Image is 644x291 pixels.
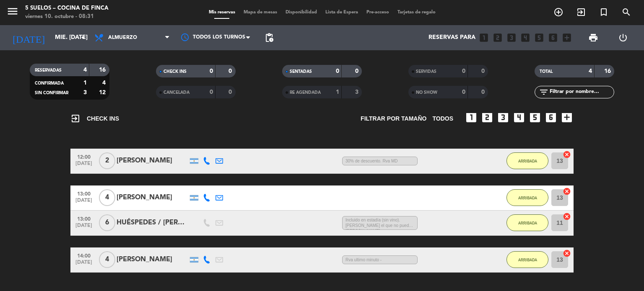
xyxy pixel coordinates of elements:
[73,198,94,207] span: [DATE]
[534,32,545,43] i: looks_5
[599,7,609,17] i: turned_in_not
[361,114,426,124] span: Filtrar por tamaño
[528,111,542,124] i: looks_5
[35,91,68,95] span: SIN CONFIRMAR
[576,7,586,17] i: exit_to_app
[462,68,465,74] strong: 0
[6,5,19,21] button: menu
[539,87,549,97] i: filter_list
[621,7,631,17] i: search
[480,111,494,124] i: looks_two
[210,68,213,74] strong: 0
[492,32,503,43] i: looks_two
[563,150,571,159] i: cancel
[73,214,94,223] span: 13:00
[117,254,188,265] div: [PERSON_NAME]
[73,250,94,260] span: 14:00
[99,152,115,169] span: 2
[478,32,489,43] i: looks_one
[99,67,107,73] strong: 16
[518,196,537,200] span: ARRIBADA
[342,157,418,165] span: 30% de descuento. Rva MD
[518,258,537,262] span: ARRIBADA
[83,90,87,95] strong: 3
[608,25,638,50] div: LOG OUT
[561,32,572,43] i: add_box
[239,10,281,15] span: Mapa de mesas
[481,68,486,74] strong: 0
[281,10,321,15] span: Disponibilidad
[164,70,187,74] span: CHECK INS
[432,114,453,124] span: TODOS
[229,89,234,95] strong: 0
[604,68,613,74] strong: 16
[70,113,80,124] i: exit_to_app
[518,159,537,163] span: ARRIBADA
[108,35,137,41] span: Almuerzo
[560,111,574,124] i: add_box
[520,32,531,43] i: looks_4
[290,90,321,95] span: RE AGENDADA
[336,89,339,95] strong: 1
[83,67,87,73] strong: 4
[563,187,571,196] i: cancel
[210,89,213,95] strong: 0
[102,80,107,86] strong: 4
[393,10,440,15] span: Tarjetas de regalo
[35,68,62,72] span: RESERVADAS
[73,223,94,232] span: [DATE]
[73,188,94,198] span: 13:00
[518,221,537,225] span: ARRIBADA
[506,32,517,43] i: looks_3
[462,89,465,95] strong: 0
[506,214,548,231] button: ARRIBADA
[512,111,526,124] i: looks_4
[117,217,188,228] div: HUÉSPEDES / [PERSON_NAME] y [PERSON_NAME]
[548,32,558,43] i: looks_6
[540,70,553,74] span: TOTAL
[416,90,437,95] span: NO SHOW
[73,161,94,170] span: [DATE]
[506,189,548,206] button: ARRIBADA
[70,113,119,124] span: CHECK INS
[321,10,362,15] span: Lista de Espera
[544,111,558,124] i: looks_6
[355,68,360,74] strong: 0
[117,192,188,203] div: [PERSON_NAME]
[83,80,87,86] strong: 1
[99,189,115,206] span: 4
[465,111,478,124] i: looks_one
[342,255,418,264] span: Rva ultimo minuto -
[6,5,19,18] i: menu
[428,34,475,41] span: Reservas para
[25,13,109,21] div: viernes 10. octubre - 08:31
[549,88,614,97] input: Filtrar por nombre...
[416,70,436,74] span: SERVIDAS
[78,33,88,43] i: arrow_drop_down
[553,7,563,17] i: add_circle_outline
[205,10,239,15] span: Mis reservas
[264,33,274,43] span: pending_actions
[362,10,393,15] span: Pre-acceso
[99,251,115,268] span: 4
[481,89,486,95] strong: 0
[563,212,571,221] i: cancel
[99,214,115,231] span: 6
[506,251,548,268] button: ARRIBADA
[164,90,190,95] span: CANCELADA
[73,260,94,269] span: [DATE]
[355,89,360,95] strong: 3
[117,155,188,166] div: [PERSON_NAME]
[342,216,418,230] span: Incluido en estadía (sin vino). [PERSON_NAME] el que no puede [PERSON_NAME] quesos
[25,4,109,13] div: 5 SUELOS – COCINA DE FINCA
[589,68,592,74] strong: 4
[336,68,339,74] strong: 0
[290,70,312,74] span: SENTADAS
[73,152,94,161] span: 12:00
[99,90,107,95] strong: 12
[496,111,510,124] i: looks_3
[229,68,234,74] strong: 0
[618,33,628,43] i: power_settings_new
[6,28,51,47] i: [DATE]
[563,249,571,258] i: cancel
